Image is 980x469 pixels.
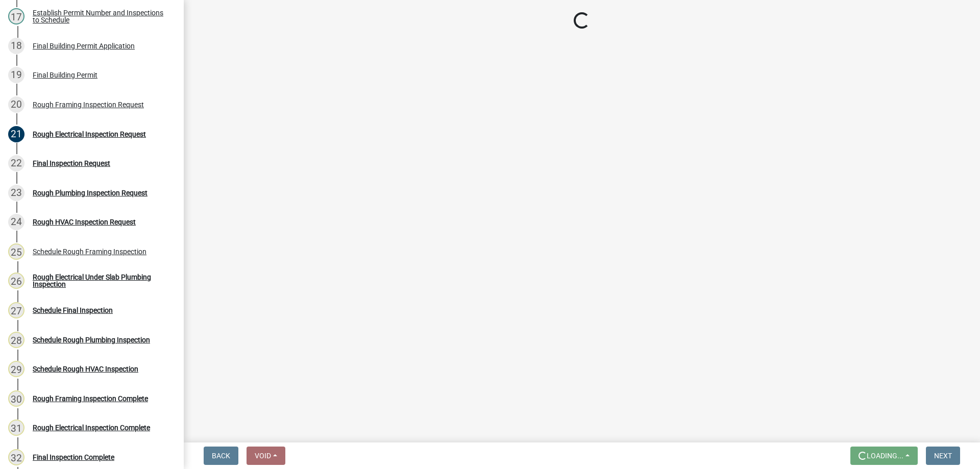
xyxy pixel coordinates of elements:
[33,218,136,226] div: Rough HVAC Inspection Request
[8,332,24,348] div: 28
[850,447,918,465] button: Loading...
[8,185,24,201] div: 23
[247,447,285,465] button: Void
[8,67,24,83] div: 19
[212,452,230,460] span: Back
[8,8,24,24] div: 17
[8,126,24,142] div: 21
[33,307,113,314] div: Schedule Final Inspection
[33,454,114,461] div: Final Inspection Complete
[8,449,24,465] div: 32
[8,273,24,289] div: 26
[8,96,24,113] div: 20
[934,452,952,460] span: Next
[33,189,148,196] div: Rough Plumbing Inspection Request
[8,390,24,407] div: 30
[33,336,150,343] div: Schedule Rough Plumbing Inspection
[8,419,24,436] div: 31
[8,214,24,230] div: 24
[33,71,97,79] div: Final Building Permit
[204,447,238,465] button: Back
[33,131,146,138] div: Rough Electrical Inspection Request
[33,9,167,23] div: Establish Permit Number and Inspections to Schedule
[926,447,960,465] button: Next
[33,248,146,255] div: Schedule Rough Framing Inspection
[867,452,903,460] span: Loading...
[255,452,271,460] span: Void
[33,101,144,108] div: Rough Framing Inspection Request
[33,160,110,167] div: Final Inspection Request
[33,395,148,402] div: Rough Framing Inspection Complete
[8,38,24,54] div: 18
[8,361,24,377] div: 29
[33,365,138,373] div: Schedule Rough HVAC Inspection
[8,155,24,171] div: 22
[33,274,167,288] div: Rough Electrical Under Slab Plumbing Inspection
[33,42,135,50] div: Final Building Permit Application
[33,424,150,431] div: Rough Electrical Inspection Complete
[8,302,24,318] div: 27
[8,243,24,260] div: 25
